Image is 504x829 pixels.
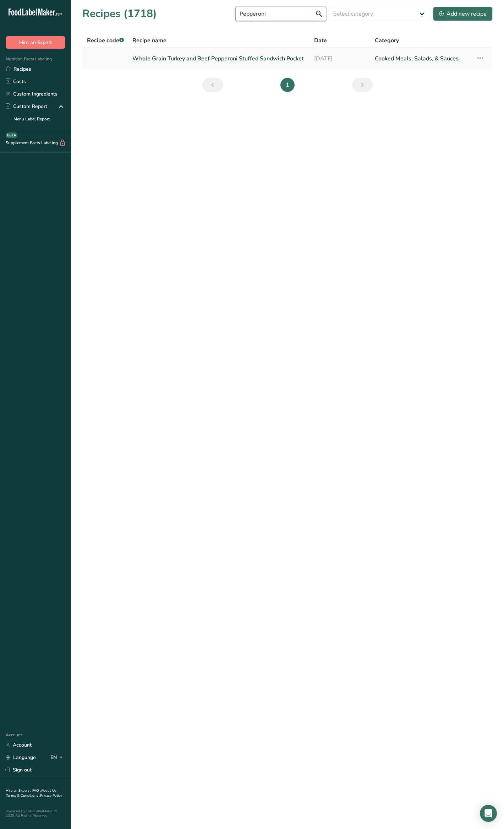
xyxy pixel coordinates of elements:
span: Category [375,36,399,45]
a: [DATE] [314,51,366,66]
a: Language [6,751,36,764]
h1: Recipes (1718) [82,6,157,22]
div: Open Intercom Messenger [480,805,497,822]
div: Powered By FoodLabelMaker © 2025 All Rights Reserved [6,809,65,818]
span: Recipe code [87,37,124,44]
a: Next page [352,78,373,92]
a: FAQ . [32,788,41,793]
div: Custom Report [6,103,47,110]
a: Whole Grain Turkey and Beef Pepperoni Stuffed Sandwich Pocket [132,51,306,66]
div: Add new recipe [439,10,487,18]
span: Recipe name [132,36,166,45]
a: Hire an Expert . [6,788,31,793]
input: Search for recipe [235,7,326,21]
a: About Us . [6,788,56,798]
button: Add new recipe [433,7,493,21]
div: BETA [6,132,17,138]
a: Privacy Policy [40,793,62,798]
span: Date [314,36,327,45]
button: Hire an Expert [6,36,65,49]
a: Cooked Meals, Salads, & Sauces [375,51,467,66]
a: Previous page [202,78,223,92]
div: EN [50,753,65,762]
a: Terms & Conditions . [6,793,40,798]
